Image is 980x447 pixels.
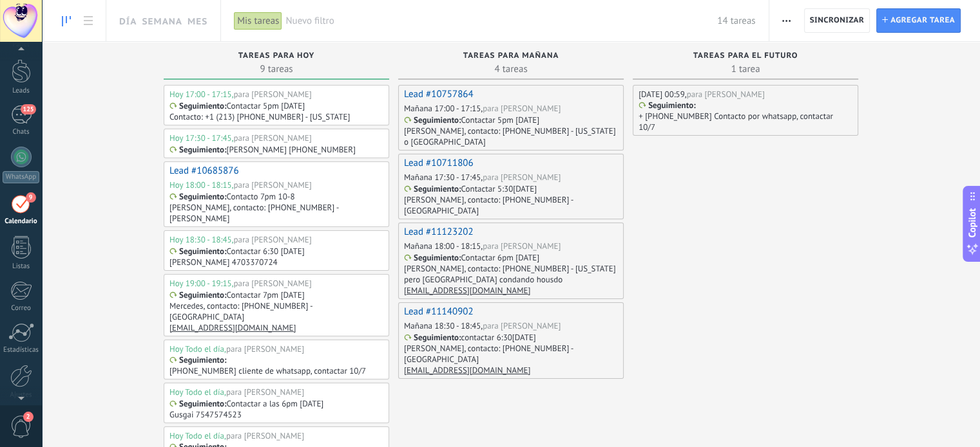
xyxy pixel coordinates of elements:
div: para [PERSON_NAME] [233,234,311,245]
p: Seguimiento [179,355,224,365]
p: Seguimiento [414,115,459,125]
p: Gusgai 7547574523 [169,409,242,420]
div: Mañana 18:30 - 18:45, [404,320,483,331]
div: : [169,145,227,155]
div: Listas [3,262,40,271]
a: Lead #11123202 [404,226,474,238]
a: Lead #10685876 [169,165,239,177]
div: para [PERSON_NAME] [233,179,311,190]
p: [PERSON_NAME] 4703370724 [169,257,278,268]
p: Seguimiento [179,246,224,257]
a: [EMAIL_ADDRESS][DOMAIN_NAME] [404,365,530,376]
p: Contacto: +1 (213) [PHONE_NUMBER] - [US_STATE] [169,111,350,122]
p: [PERSON_NAME], contacto: [PHONE_NUMBER] - [PERSON_NAME] [169,202,381,224]
p: [PERSON_NAME], contacto: [PHONE_NUMBER] - [US_STATE] o [GEOGRAPHIC_DATA] [404,125,616,147]
div: para [PERSON_NAME] [483,103,561,114]
div: para [PERSON_NAME] [483,320,561,331]
p: Seguimiento [179,145,224,155]
div: Hoy 17:30 - 17:45, [169,132,233,143]
p: Mercedes, contacto: [PHONE_NUMBER] - [GEOGRAPHIC_DATA] [169,300,381,322]
a: [EMAIL_ADDRESS][DOMAIN_NAME] [169,322,296,333]
p: [PERSON_NAME] [PHONE_NUMBER] [227,144,356,155]
div: WhatsApp [3,171,39,183]
span: 14 tareas [717,15,755,27]
div: Hoy 17:00 - 17:15, [169,89,233,100]
div: Chats [3,128,40,136]
div: para [PERSON_NAME] [233,278,311,289]
p: Contactar 5:30[DATE] [461,183,537,194]
a: To-do line [55,8,77,33]
div: : [169,355,227,365]
div: Hoy Todo el día, [169,430,226,441]
span: 125 [21,104,35,114]
a: [EMAIL_ADDRESS][DOMAIN_NAME] [404,285,530,296]
p: Seguimiento [179,101,224,111]
div: para [PERSON_NAME] [687,89,765,100]
div: : [169,290,227,300]
span: Nuevo filtro [285,15,717,27]
div: Hoy 19:00 - 19:15, [169,278,233,289]
span: 4 tareas [405,62,617,75]
div: para [PERSON_NAME] [226,343,304,354]
button: Más [777,8,796,33]
span: Tareas para mañana [463,51,559,60]
div: : [404,253,461,263]
div: [DATE] 00:59, [639,89,687,100]
span: 1 tarea [639,62,852,75]
div: : [169,192,227,202]
div: para [PERSON_NAME] [226,430,304,441]
p: Contactar 5pm [DATE] [227,100,305,111]
div: : [169,101,227,111]
div: Hoy 18:00 - 18:15, [169,179,233,190]
p: [PERSON_NAME], contacto: [PHONE_NUMBER] - [US_STATE] pero [GEOGRAPHIC_DATA] condando housdo [404,263,616,285]
div: Tareas para mañana [405,51,617,62]
div: Leads [3,87,40,95]
p: Contacto 7pm 10-8 [227,191,295,202]
div: Tareas para el futuro [639,51,852,62]
span: Agregar tarea [890,9,955,32]
p: Seguimiento [648,100,693,111]
div: Hoy Todo el día, [169,343,226,354]
button: Sincronizar [804,8,870,33]
div: Calendario [3,217,40,226]
a: Lead #10757864 [404,88,474,100]
p: Contactar 5pm [DATE] [461,114,540,125]
p: [PERSON_NAME], contacto: [PHONE_NUMBER] - [GEOGRAPHIC_DATA] [404,343,616,365]
div: para [PERSON_NAME] [226,387,304,397]
span: 9 tareas [170,62,383,75]
div: Mañana 18:00 - 18:15, [404,241,483,251]
div: Mañana 17:00 - 17:15, [404,103,483,114]
p: [PERSON_NAME], contacto: [PHONE_NUMBER] - [GEOGRAPHIC_DATA] [404,194,616,216]
span: 9 [26,192,36,203]
span: 2 [23,412,34,422]
p: Contactar a las 6pm [DATE] [227,398,324,409]
p: Contactar 6:30 [DATE] [227,246,305,257]
p: Seguimiento [414,184,459,194]
p: Seguimiento [414,253,459,263]
div: : [404,184,461,194]
div: Hoy Todo el día, [169,387,226,397]
p: Contactar 6pm [DATE] [461,252,540,263]
div: Tareas para hoy [170,51,383,62]
p: Contactar 7pm [DATE] [227,289,305,300]
p: Seguimiento [414,333,459,343]
a: Lead #10711806 [404,157,474,169]
p: + [PHONE_NUMBER] Contacto por whatsapp, contactar 10/7 [639,111,850,132]
span: Sincronizar [810,17,865,24]
span: Copilot [966,208,979,237]
p: Seguimiento [179,290,224,300]
div: : [404,333,461,343]
span: Tareas para el futuro [693,51,798,60]
div: Mañana 17:30 - 17:45, [404,172,483,183]
div: para [PERSON_NAME] [233,89,311,100]
div: : [169,246,227,257]
p: contactar 6:30[DATE] [461,332,536,343]
div: : [639,100,696,111]
span: Tareas para hoy [238,51,315,60]
a: Lead #11140902 [404,306,474,318]
div: Correo [3,304,40,313]
p: Seguimiento [179,192,224,202]
div: para [PERSON_NAME] [233,132,311,143]
div: : [404,115,461,125]
div: Mis tareas [234,12,282,30]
